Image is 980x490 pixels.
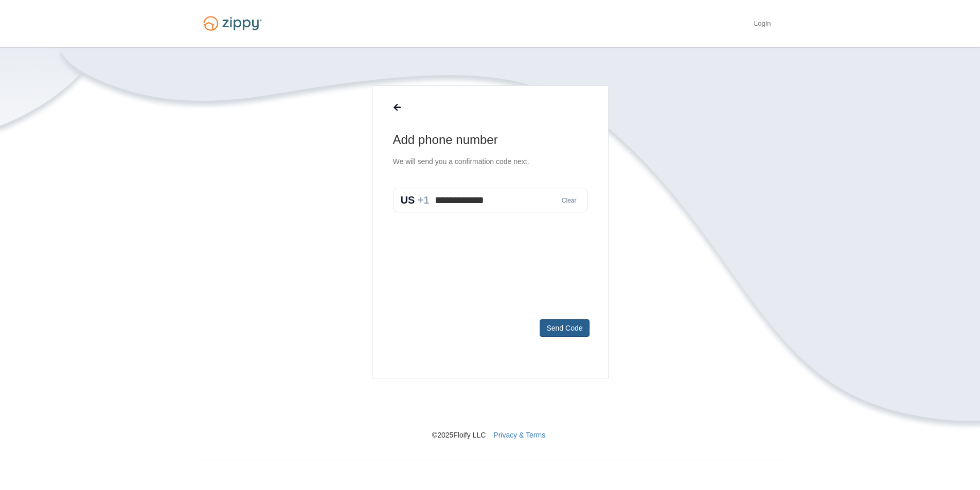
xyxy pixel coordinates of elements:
[197,11,268,35] img: Logo
[559,196,580,206] button: Clear
[197,378,783,440] nav: © 2025 Floify LLC
[754,20,771,30] a: Login
[393,132,587,148] h1: Add phone number
[393,156,587,167] p: We will send you a confirmation code next.
[493,431,545,439] a: Privacy & Terms
[540,319,589,337] button: Send Code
